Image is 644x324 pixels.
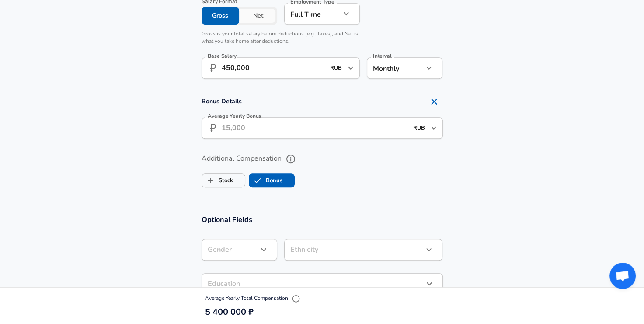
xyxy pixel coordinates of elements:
[239,7,277,25] button: Net
[202,172,233,189] label: Stock
[425,93,443,110] button: Remove Section
[428,122,440,134] button: Open
[284,3,341,25] div: Full Time
[327,61,345,75] input: USD
[222,117,408,139] input: 15,000
[208,53,237,59] label: Base Salary
[202,173,245,187] button: StockStock
[202,7,240,25] button: Gross
[202,172,219,189] span: Stock
[283,151,298,166] button: help
[249,172,266,189] span: Bonus
[373,53,392,59] label: Interval
[345,62,357,74] button: Open
[289,292,303,306] button: Explain Total Compensation
[202,93,443,110] h4: Bonus Details
[222,57,325,79] input: 100,000
[411,121,428,135] input: USD
[202,30,360,45] p: Gross is your total salary before deductions (e.g., taxes), and Net is what you take home after d...
[202,215,443,225] h3: Optional Fields
[609,263,636,289] div: Открытый чат
[208,113,261,119] label: Average Yearly Bonus
[202,151,443,166] label: Additional Compensation
[249,172,282,189] label: Bonus
[249,173,295,187] button: BonusBonus
[205,295,303,302] span: Average Yearly Total Compensation
[367,57,423,79] div: Monthly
